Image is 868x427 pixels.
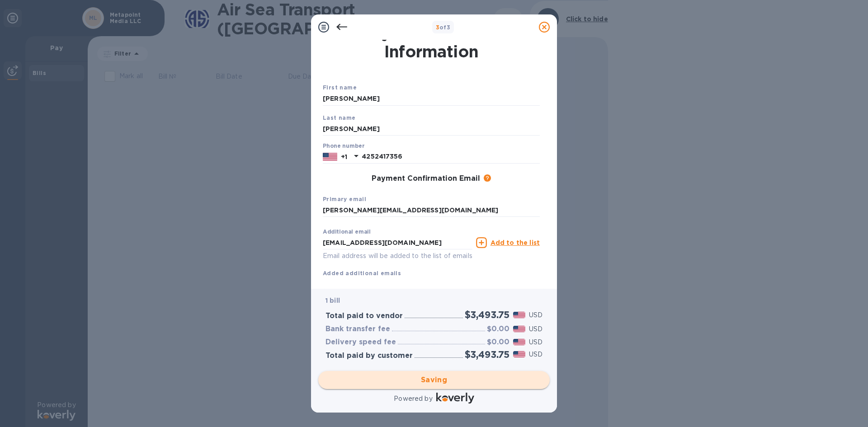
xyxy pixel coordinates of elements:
input: Enter your last name [323,122,540,136]
p: USD [529,350,542,359]
b: Added additional emails [323,270,401,277]
img: USD [513,339,525,345]
p: USD [529,338,542,347]
b: Primary email [323,196,366,202]
p: Powered by [394,394,432,404]
span: 3 [436,24,439,31]
b: Last name [323,114,356,121]
img: USD [513,326,525,332]
label: Additional email [323,230,371,235]
h3: Payment Confirmation Email [372,174,480,183]
p: USD [529,324,542,334]
h1: Payment Contact Information [323,23,540,61]
h3: $0.00 [487,338,509,347]
b: First name [323,84,357,91]
img: US [323,152,337,162]
input: Enter additional email [323,236,472,249]
img: Logo [436,393,474,404]
p: Email address will be added to the list of emails [323,251,472,261]
h3: Total paid by customer [325,352,413,360]
label: Phone number [323,144,364,149]
h3: Delivery speed fee [325,338,396,347]
h3: $0.00 [487,325,509,333]
b: of 3 [436,24,451,31]
h2: $3,493.75 [465,309,509,320]
h2: $3,493.75 [465,349,509,360]
input: Enter your first name [323,92,540,106]
p: +1 [341,152,347,161]
b: 1 bill [325,297,340,304]
p: USD [529,310,542,320]
h3: Total paid to vendor [325,312,403,320]
u: Add to the list [491,239,540,246]
h3: Bank transfer fee [325,325,390,333]
img: USD [513,351,525,357]
input: Enter your primary name [323,204,540,217]
img: USD [513,312,525,318]
input: Enter your phone number [362,150,540,164]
